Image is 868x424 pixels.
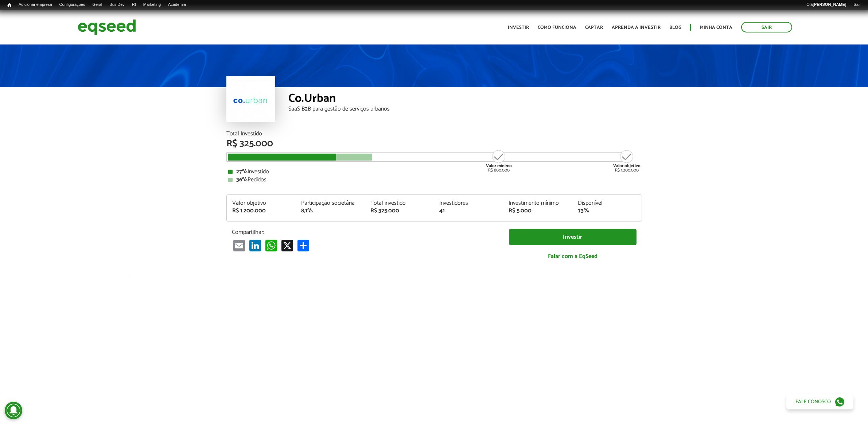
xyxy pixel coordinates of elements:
strong: 27% [236,167,248,177]
strong: Valor objetivo [613,162,641,169]
strong: Valor mínimo [486,162,512,169]
a: WhatsApp [264,239,279,251]
span: Início [7,3,11,8]
a: Fale conosco [786,394,853,409]
a: Olá[PERSON_NAME] [803,2,850,8]
div: Total investido [370,200,429,206]
a: Email [232,239,246,251]
a: Academia [164,2,190,8]
div: Participação societária [301,200,359,206]
a: Minha conta [700,25,732,30]
strong: [PERSON_NAME] [813,2,846,7]
a: Bus Dev [106,2,128,8]
div: R$ 800.000 [485,149,513,173]
div: Investimento mínimo [509,200,567,206]
div: Total Investido [226,131,642,137]
div: Disponível [578,200,636,206]
div: R$ 325.000 [226,139,642,149]
div: R$ 1.200.000 [232,208,291,214]
a: Configurações [56,2,89,8]
a: Falar com a EqSeed [509,249,637,264]
div: Valor objetivo [232,200,291,206]
div: Investido [228,169,640,175]
a: Marketing [140,2,164,8]
div: Pedidos [228,177,640,183]
div: 41 [439,208,498,214]
div: SaaS B2B para gestão de serviços urbanos [288,106,642,112]
div: 73% [578,208,636,214]
strong: 36% [236,175,248,185]
a: Investir [508,25,529,30]
a: Sair [850,2,864,8]
a: Início [4,2,15,9]
a: Sair [741,22,792,32]
a: Compartilhar [296,239,311,251]
div: Co.Urban [288,93,642,106]
div: R$ 5.000 [509,208,567,214]
a: LinkedIn [248,239,262,251]
a: Geral [89,2,106,8]
a: Adicionar empresa [15,2,56,8]
div: R$ 1.200.000 [613,149,641,173]
p: Compartilhar: [232,229,498,236]
a: X [280,239,295,251]
a: Aprenda a investir [612,25,661,30]
div: 8,1% [301,208,359,214]
a: RI [128,2,140,8]
a: Como funciona [538,25,576,30]
div: R$ 325.000 [370,208,429,214]
a: Blog [669,25,681,30]
a: Captar [585,25,603,30]
img: EqSeed [78,18,136,37]
div: Investidores [439,200,498,206]
a: Investir [509,229,637,245]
